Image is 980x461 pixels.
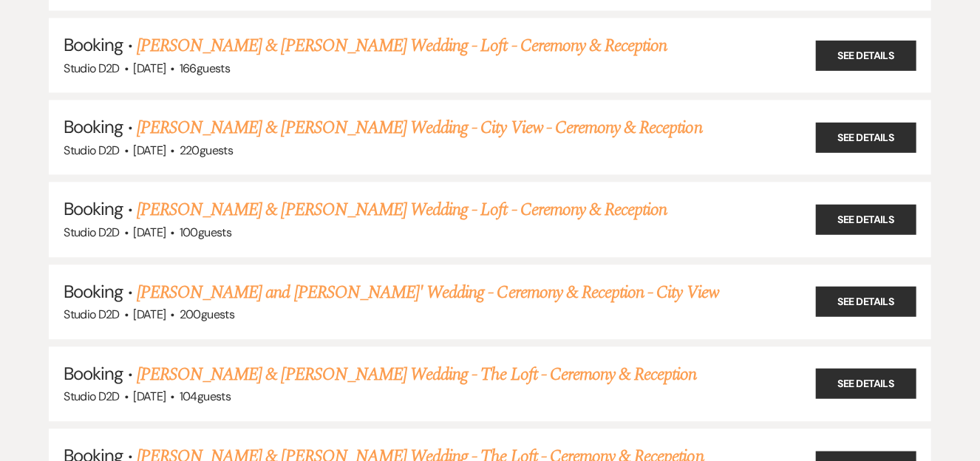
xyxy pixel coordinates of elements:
[137,115,702,141] a: [PERSON_NAME] & [PERSON_NAME] Wedding - City View - Ceremony & Reception
[133,225,166,240] span: [DATE]
[180,143,233,158] span: 220 guests
[137,361,697,388] a: [PERSON_NAME] & [PERSON_NAME] Wedding - The Loft - Ceremony & Reception
[64,33,123,56] span: Booking
[816,287,916,317] a: See Details
[64,61,120,76] span: Studio D2D
[816,122,916,152] a: See Details
[180,389,231,404] span: 104 guests
[133,61,166,76] span: [DATE]
[64,280,123,303] span: Booking
[64,143,120,158] span: Studio D2D
[64,307,120,322] span: Studio D2D
[133,143,166,158] span: [DATE]
[180,61,230,76] span: 166 guests
[64,362,123,385] span: Booking
[180,307,234,322] span: 200 guests
[180,225,231,240] span: 100 guests
[137,197,667,223] a: [PERSON_NAME] & [PERSON_NAME] Wedding - Loft - Ceremony & Reception
[816,40,916,70] a: See Details
[133,389,166,404] span: [DATE]
[816,369,916,399] a: See Details
[64,197,123,220] span: Booking
[133,307,166,322] span: [DATE]
[137,33,667,59] a: [PERSON_NAME] & [PERSON_NAME] Wedding - Loft - Ceremony & Reception
[816,205,916,235] a: See Details
[137,279,718,306] a: [PERSON_NAME] and [PERSON_NAME]' Wedding - Ceremony & Reception - City View
[64,225,120,240] span: Studio D2D
[64,115,123,138] span: Booking
[64,389,120,404] span: Studio D2D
